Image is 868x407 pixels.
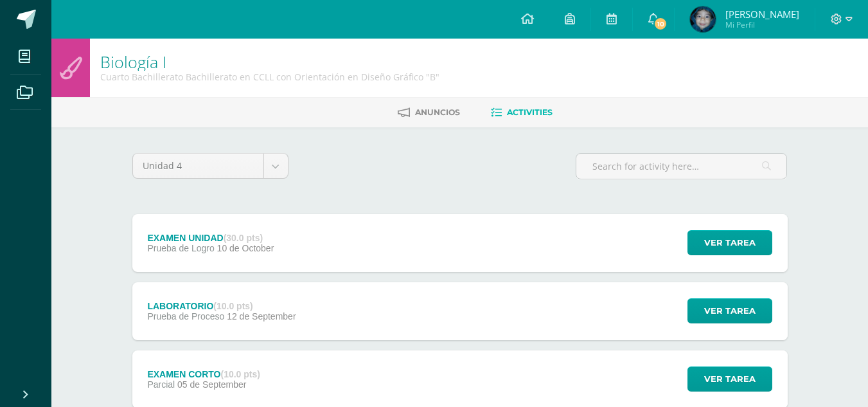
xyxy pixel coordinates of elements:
button: Ver tarea [687,298,772,323]
span: Mi Perfil [725,19,799,30]
span: Parcial [147,379,175,390]
div: EXAMEN CORTO [147,369,260,379]
img: 2859e898e4675f56e49fdff0bde542a9.png [690,6,716,32]
div: Cuarto Bachillerato Bachillerato en CCLL con Orientación en Diseño Gráfico 'B' [100,71,439,83]
span: 10 [653,17,668,31]
span: [PERSON_NAME] [725,8,799,21]
div: LABORATORIO [147,301,296,311]
span: 10 de October [217,243,274,253]
a: Activities [491,102,553,123]
span: Ver tarea [704,299,756,323]
a: Biología I [100,51,166,73]
span: Ver tarea [704,231,756,255]
span: Activities [507,107,553,117]
span: 05 de September [177,379,246,390]
strong: (30.0 pts) [224,233,263,243]
div: EXAMEN UNIDAD [147,233,274,243]
input: Search for activity here… [576,154,786,179]
button: Ver tarea [687,230,772,255]
span: Prueba de Proceso [147,311,224,321]
a: Unidad 4 [133,154,288,178]
strong: (10.0 pts) [213,301,252,311]
span: 12 de September [227,311,296,321]
span: Prueba de Logro [147,243,214,253]
a: Anuncios [398,102,460,123]
button: Ver tarea [687,366,772,392]
span: Unidad 4 [143,154,254,178]
strong: (10.0 pts) [220,369,260,379]
span: Anuncios [415,107,460,117]
span: Ver tarea [704,367,756,391]
h1: Biología I [100,53,439,71]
